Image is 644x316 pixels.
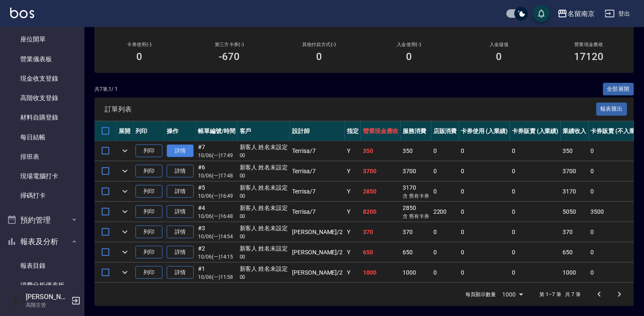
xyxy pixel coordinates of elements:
a: 消費分析儀表板 [3,275,81,295]
img: Logo [10,8,34,18]
td: Terrisa /7 [290,161,345,181]
td: [PERSON_NAME] /2 [290,263,345,283]
td: #3 [196,222,238,242]
td: 0 [510,141,561,161]
button: 列印 [135,185,162,198]
h3: -670 [219,51,240,63]
button: 報表及分析 [3,231,81,253]
p: 00 [240,152,288,159]
th: 卡券使用 (入業績) [459,121,510,141]
td: Y [345,161,361,181]
h2: 第三方卡券(-) [195,42,264,47]
td: 1000 [400,263,431,283]
th: 業績收入 [561,121,589,141]
a: 座位開單 [3,30,81,49]
td: 0 [510,263,561,283]
button: expand row [119,226,131,238]
p: 含 舊有卡券 [403,192,429,200]
button: 列印 [135,205,162,218]
td: 2200 [431,202,459,222]
p: 00 [240,233,288,240]
td: 0 [459,141,510,161]
td: 650 [361,242,400,262]
a: 詳情 [167,144,194,158]
td: 0 [431,222,459,242]
p: 00 [240,192,288,200]
img: Person [7,292,24,309]
p: 共 7 筆, 1 / 1 [95,85,118,93]
p: 00 [240,273,288,281]
p: 00 [240,212,288,220]
button: 列印 [135,144,162,158]
td: Terrisa /7 [290,182,345,202]
td: 370 [361,222,400,242]
th: 列印 [133,121,165,141]
a: 詳情 [167,266,194,279]
td: [PERSON_NAME] /2 [290,242,345,262]
p: 10/06 (一) 16:48 [198,212,235,220]
p: 10/06 (一) 16:49 [198,192,235,200]
td: 370 [561,222,589,242]
a: 報表目錄 [3,256,81,275]
td: Y [345,263,361,283]
h2: 營業現金應收 [554,42,624,47]
button: expand row [119,246,131,259]
td: 650 [561,242,589,262]
div: 新客人 姓名未設定 [240,163,288,172]
a: 高階收支登錄 [3,88,81,108]
h3: 0 [406,51,412,63]
button: 名留南京 [554,5,598,22]
td: 0 [459,263,510,283]
td: 350 [400,141,431,161]
h2: 其他付款方式(-) [284,42,354,47]
th: 服務消費 [400,121,431,141]
div: 名留南京 [568,8,595,19]
td: 650 [400,242,431,262]
th: 店販消費 [431,121,459,141]
button: 登出 [601,6,634,22]
a: 詳情 [167,226,194,239]
td: Y [345,182,361,202]
h2: 入金儲值 [464,42,534,47]
td: 5050 [561,202,589,222]
td: #5 [196,182,238,202]
th: 營業現金應收 [361,121,400,141]
button: expand row [119,165,131,177]
button: 列印 [135,165,162,178]
td: 0 [510,161,561,181]
td: Y [345,141,361,161]
div: 新客人 姓名未設定 [240,204,288,212]
button: 列印 [135,266,162,279]
h2: 卡券使用(-) [105,42,174,47]
td: 350 [561,141,589,161]
p: 10/06 (一) 14:54 [198,233,235,240]
button: save [533,5,550,22]
th: 卡券販賣 (入業績) [510,121,561,141]
p: 10/06 (一) 17:48 [198,172,235,180]
a: 詳情 [167,165,194,178]
h5: [PERSON_NAME] [26,293,69,301]
p: 第 1–7 筆 共 7 筆 [540,291,581,298]
a: 報表匯出 [596,105,628,113]
p: 10/06 (一) 11:58 [198,273,235,281]
p: 含 舊有卡券 [403,212,429,220]
p: 10/06 (一) 17:49 [198,152,235,159]
td: 0 [510,202,561,222]
td: 350 [361,141,400,161]
td: 3700 [361,161,400,181]
div: 新客人 姓名未設定 [240,143,288,152]
a: 詳情 [167,246,194,259]
td: 0 [459,222,510,242]
button: 報表匯出 [596,103,628,116]
th: 帳單編號/時間 [196,121,238,141]
td: 0 [459,242,510,262]
a: 詳情 [167,205,194,218]
p: 高階主管 [26,301,69,309]
td: 0 [431,141,459,161]
h3: 17120 [574,51,604,63]
th: 操作 [165,121,196,141]
h3: 0 [496,51,502,63]
a: 材料自購登錄 [3,108,81,127]
div: 1000 [499,283,526,306]
td: #7 [196,141,238,161]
